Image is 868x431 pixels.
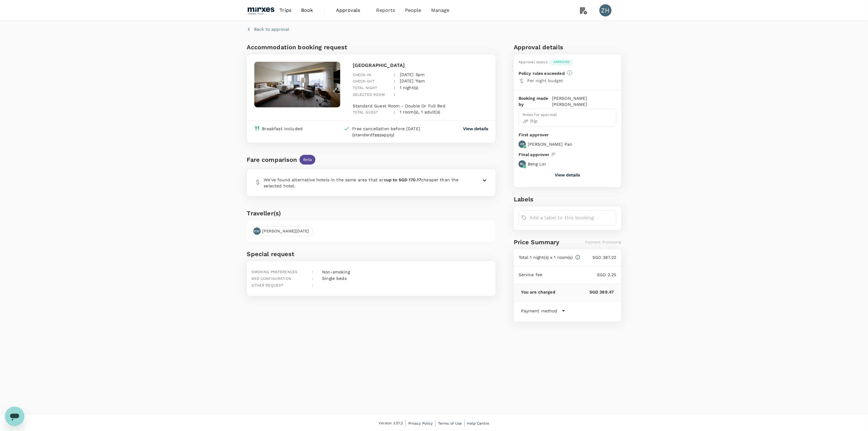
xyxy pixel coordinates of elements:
[389,67,395,78] div: :
[353,110,378,114] span: Total guest
[253,228,261,235] div: KW
[521,289,555,295] p: You are charged
[312,283,313,287] span: :
[320,266,350,275] div: Non-smoking
[312,270,313,274] span: :
[543,272,616,278] p: SGD 2.25
[519,272,543,278] p: Service fee
[528,161,546,167] p: Beng Lor
[400,109,440,115] p: 1 room(s), 1 adult(s)
[463,126,488,132] button: View details
[519,254,573,260] p: Total 1 night(s) x 1 room(s)
[520,142,524,146] p: ZP
[264,177,466,189] p: We’ve found alternative hotels in the same area that are cheaper than the selected hotel.
[300,157,316,163] span: Beta
[523,113,557,117] span: Notes for approval
[519,59,547,65] div: Approval status
[252,276,292,281] span: Bed configuration
[254,26,290,32] p: Back to approval
[301,7,313,14] span: Book
[585,240,621,244] span: Payment Processing
[519,132,616,138] p: First approver
[514,237,560,247] h6: Price Summary
[431,7,450,14] span: Manage
[252,283,283,287] span: Other request
[408,420,433,427] a: Privacy Policy
[247,208,496,218] h6: Traveller(s)
[373,132,382,137] span: fees
[312,276,313,281] span: :
[405,7,421,14] span: People
[353,92,385,97] span: Selected room
[353,62,488,69] p: [GEOGRAPHIC_DATA]
[528,141,573,147] p: [PERSON_NAME] Pan
[5,407,24,426] iframe: Button to launch messaging window
[247,26,290,32] button: Back to approval
[389,104,395,116] div: :
[519,95,552,107] p: Booking made by
[379,420,403,426] span: Version 3.51.2
[408,421,433,426] span: Privacy Policy
[467,421,489,426] span: Help Centre
[550,60,573,64] span: Approved
[259,228,313,234] span: [PERSON_NAME][DATE]
[353,103,445,109] p: Standard Guest Room - Double Or Full Bed
[254,62,341,107] img: hotel
[529,213,614,223] input: Add a label to this booking
[386,177,421,182] b: up to SGD 170.17
[353,73,371,77] span: Check-in
[352,126,438,138] div: Free cancellation before [DATE] (standard apply)
[247,42,370,52] h6: Accommodation booking request
[523,118,612,124] p: JP Trip
[376,7,395,14] span: Reports
[400,85,419,91] p: 1 night(s)
[519,151,550,158] p: Final approver
[247,4,275,17] img: Mirxes Holding Pte Ltd
[514,42,621,52] h6: Approval details
[280,7,291,14] span: Trips
[353,79,375,83] span: Check-out
[519,70,565,76] p: Policy rules exceeded
[438,420,462,427] a: Terms of Use
[389,80,395,91] div: :
[552,95,616,107] p: [PERSON_NAME] [PERSON_NAME]
[514,194,621,204] h6: Labels
[389,73,395,85] div: :
[555,289,614,295] p: SGD 389.47
[320,273,347,282] div: Single beds
[438,421,462,426] span: Terms of Use
[400,78,425,84] p: [DATE] 11am
[353,86,377,90] span: Total night
[336,7,366,14] span: Approvals
[527,78,616,84] p: Per night budget
[262,126,303,132] div: Breakfast included
[252,270,298,274] span: Smoking preferences
[389,86,395,98] div: :
[467,420,489,427] a: Help Centre
[521,308,558,314] p: Payment method
[400,71,425,78] p: [DATE] 3pm
[555,172,580,177] button: View details
[599,4,612,16] div: ZH
[581,254,616,260] p: SGD 387.22
[247,155,297,165] div: Fare comparison
[247,249,496,259] h6: Special request
[520,162,524,166] p: BL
